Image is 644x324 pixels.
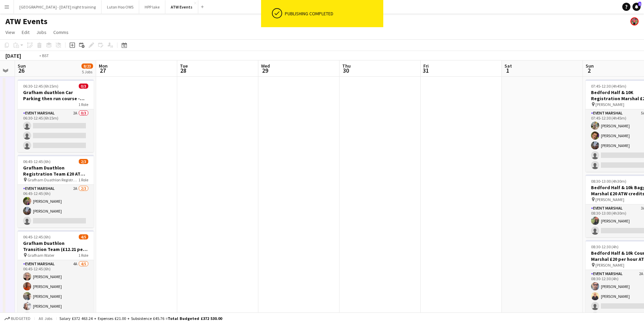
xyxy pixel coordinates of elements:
[630,17,639,25] app-user-avatar: ATW Racemakers
[22,29,30,35] span: Edit
[168,316,222,321] span: Total Budgeted £372 530.00
[285,11,381,17] div: Publishing completed
[102,0,139,14] button: Luton Hoo OWS
[36,29,47,35] span: Jobs
[3,28,18,37] a: View
[37,316,54,321] span: All jobs
[42,53,49,58] div: BST
[19,28,32,37] a: Edit
[3,315,32,322] button: Budgeted
[11,316,31,321] span: Budgeted
[632,3,641,11] a: 1
[34,28,49,37] a: Jobs
[638,2,641,6] span: 1
[59,316,222,321] div: Salary £372 463.24 + Expenses £21.00 + Subsistence £45.76 =
[5,29,15,35] span: View
[165,0,198,14] button: ATW Events
[51,28,71,37] a: Comms
[5,16,48,26] h1: ATW Events
[53,29,69,35] span: Comms
[14,0,102,14] button: [GEOGRAPHIC_DATA] - [DATE] night training
[5,52,21,59] div: [DATE]
[139,0,165,14] button: HPP lake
